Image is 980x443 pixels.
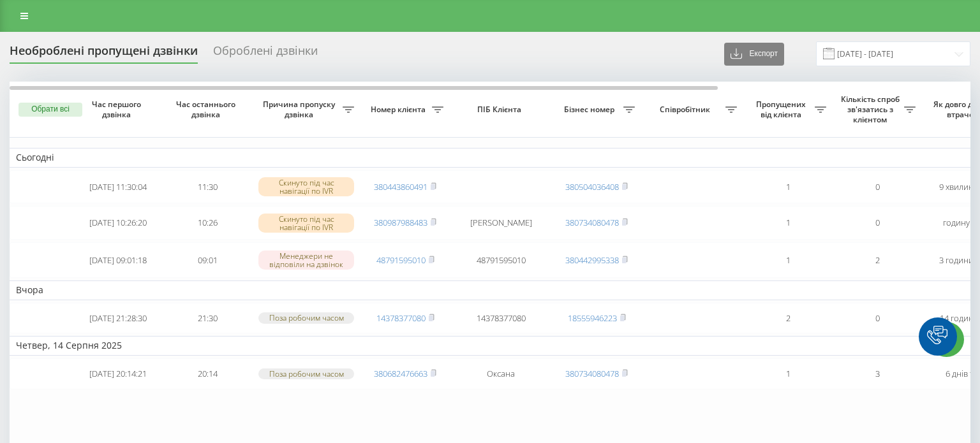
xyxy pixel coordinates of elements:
[374,181,427,192] a: 380443860491
[258,214,354,233] div: Скинуто під час навігації по IVR
[367,105,432,115] span: Номер клієнта
[833,303,922,334] td: 0
[833,206,922,240] td: 0
[565,254,619,266] a: 380442995338
[73,170,163,204] td: [DATE] 11:30:04
[163,303,252,334] td: 21:30
[84,99,152,119] span: Час першого дзвінка
[743,170,833,204] td: 1
[163,170,252,204] td: 11:30
[173,99,242,119] span: Час останнього дзвінка
[258,312,354,323] div: Поза робочим часом
[376,254,426,266] a: 48791595010
[568,312,617,324] a: 18555946223
[558,105,623,115] span: Бізнес номер
[648,105,725,115] span: Співробітник
[258,99,343,119] span: Причина пропуску дзвінка
[839,94,904,124] span: Кількість спроб зв'язатись з клієнтом
[565,368,619,379] a: 380734080478
[565,181,619,192] a: 380504036408
[10,44,198,64] div: Необроблені пропущені дзвінки
[461,105,541,115] span: ПІБ Клієнта
[258,177,354,196] div: Скинуто під час навігації по IVR
[833,358,922,389] td: 3
[19,103,82,117] button: Обрати всі
[258,368,354,379] div: Поза робочим часом
[163,206,252,240] td: 10:26
[833,170,922,204] td: 0
[163,242,252,278] td: 09:01
[163,358,252,389] td: 20:14
[450,242,552,278] td: 48791595010
[743,206,833,240] td: 1
[376,312,426,324] a: 14378377080
[743,242,833,278] td: 1
[213,44,318,64] div: Оброблені дзвінки
[73,206,163,240] td: [DATE] 10:26:20
[258,251,354,270] div: Менеджери не відповіли на дзвінок
[73,242,163,278] td: [DATE] 09:01:18
[374,217,427,228] a: 380987988483
[750,99,815,119] span: Пропущених від клієнта
[833,242,922,278] td: 2
[724,43,784,66] button: Експорт
[73,358,163,389] td: [DATE] 20:14:21
[565,217,619,228] a: 380734080478
[450,358,552,389] td: Оксана
[450,206,552,240] td: [PERSON_NAME]
[73,303,163,334] td: [DATE] 21:28:30
[743,303,833,334] td: 2
[450,303,552,334] td: 14378377080
[374,368,427,379] a: 380682476663
[743,358,833,389] td: 1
